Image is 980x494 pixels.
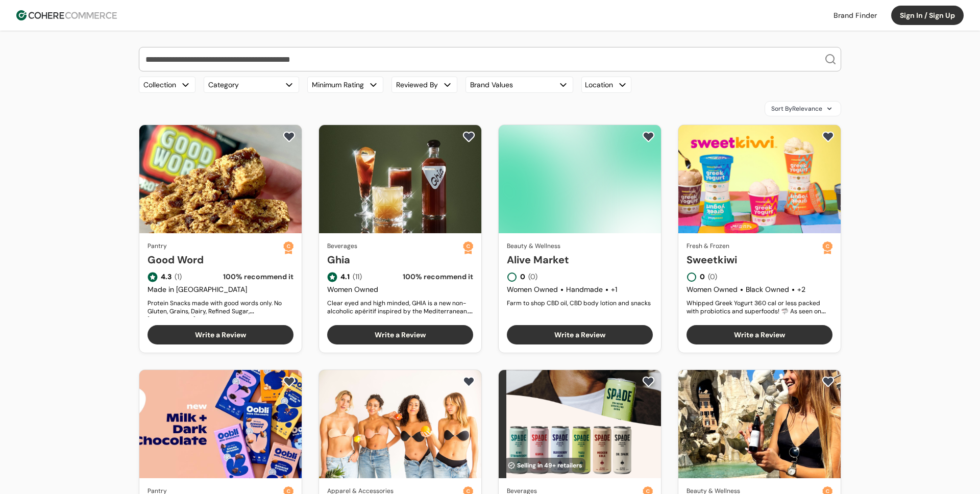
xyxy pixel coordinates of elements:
[507,325,653,344] button: Write a Review
[327,252,463,267] a: Ghia
[507,252,653,267] a: Alive Market
[687,252,822,267] a: Sweetkiwi
[820,374,837,389] button: add to favorite
[148,252,283,267] a: Good Word
[460,374,477,389] button: add to favorite
[281,374,298,389] button: add to favorite
[148,325,293,344] button: Write a Review
[820,129,837,144] button: add to favorite
[640,129,657,144] button: add to favorite
[281,129,298,144] button: add to favorite
[460,129,477,144] button: add to favorite
[687,325,832,344] button: Write a Review
[771,104,822,113] span: Sort By Relevance
[327,325,473,344] button: Write a Review
[16,10,117,20] img: Cohere Logo
[640,374,657,389] button: add to favorite
[891,6,964,25] button: Sign In / Sign Up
